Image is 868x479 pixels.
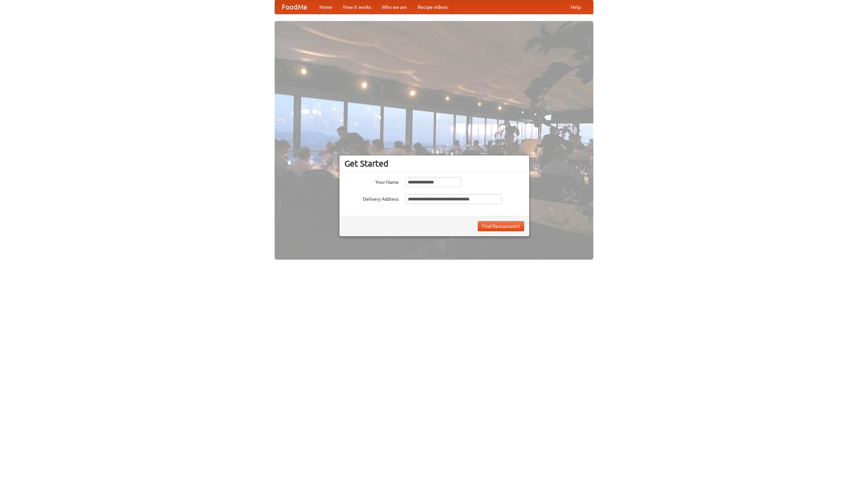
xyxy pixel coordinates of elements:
a: FoodMe [275,0,314,14]
h3: Get Started [344,158,524,169]
label: Delivery Address [344,194,399,202]
button: Find Restaurants! [478,221,524,231]
a: How it works [338,0,376,14]
a: Who we are [376,0,412,14]
a: Recipe videos [412,0,453,14]
a: Help [565,0,586,14]
a: Home [314,0,338,14]
label: Your Name [344,177,399,186]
